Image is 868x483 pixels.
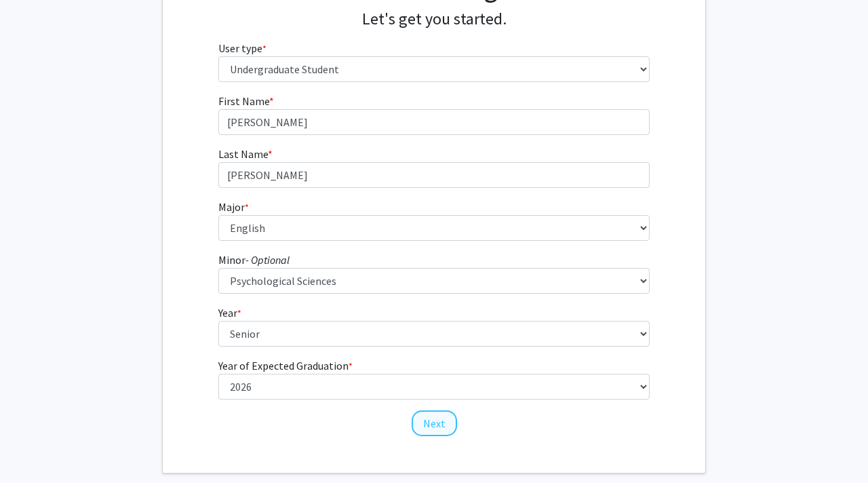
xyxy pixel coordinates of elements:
i: - Optional [245,253,290,267]
button: Next [412,410,457,436]
span: Last Name [218,147,268,161]
label: User type [218,40,267,56]
label: Year of Expected Graduation [218,358,353,374]
label: Year [218,305,241,321]
iframe: Chat [10,422,58,473]
label: Minor [218,252,290,268]
label: Major [218,199,249,215]
h4: Let's get you started. [218,9,650,29]
span: First Name [218,94,269,108]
